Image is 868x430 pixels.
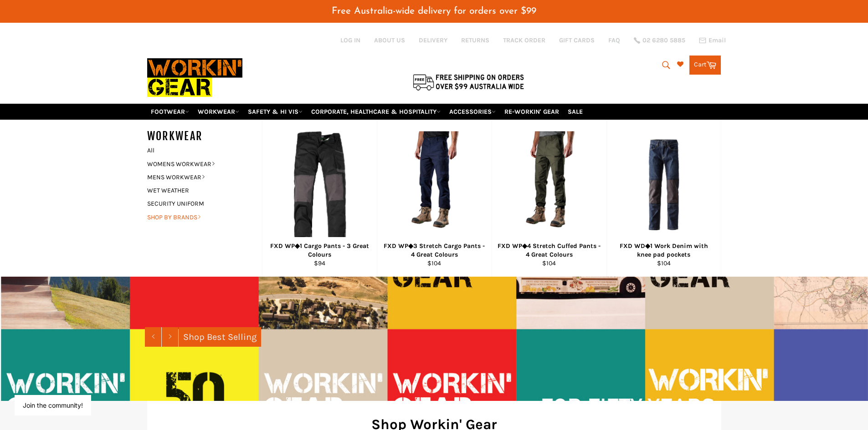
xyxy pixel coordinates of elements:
img: FXD WD◆1 Work Denim with knee pad pockets - Workin' Gear [618,139,709,230]
a: FXD WP◆1 Cargo Pants - 4 Great Colours - Workin' Gear FXD WP◆1 Cargo Pants - 3 Great Colours $94 [262,120,377,277]
a: ABOUT US [374,36,405,45]
a: WORKWEAR [194,104,243,120]
div: FXD WP◆1 Cargo Pants - 3 Great Colours [268,242,371,259]
div: FXD WD◆1 Work Denim with knee pad pockets [612,242,715,259]
a: DELIVERY [419,36,447,45]
a: All [143,144,262,157]
a: FXD WP◆3 Stretch Cargo Pants - 4 Great Colours - Workin' Gear FXD WP◆3 Stretch Cargo Pants - 4 Gr... [377,120,492,277]
img: Workin Gear leaders in Workwear, Safety Boots, PPE, Uniforms. Australia's No.1 in Workwear [147,52,242,103]
a: CORPORATE, HEALTHCARE & HOSPITALITY [308,104,444,120]
a: TRACK ORDER [503,36,545,45]
button: Join the community! [23,401,83,409]
a: SALE [564,104,586,120]
img: Flat $9.95 shipping Australia wide [411,72,525,91]
a: WOMENS WORKWEAR [143,157,253,171]
a: WET WEATHER [143,184,253,197]
div: FXD WP◆4 Stretch Cuffed Pants - 4 Great Colours [498,242,601,259]
a: ACCESSORIES [446,104,499,120]
a: FAQ [608,36,620,45]
a: FXD WP◆4 Stretch Cuffed Pants - 4 Great Colours - Workin' Gear FXD WP◆4 Stretch Cuffed Pants - 4 ... [492,120,606,277]
a: SAFETY & HI VIS [244,104,306,120]
span: Email [709,37,726,44]
a: Shop Best Selling [179,327,261,347]
a: RETURNS [461,36,489,45]
div: $104 [498,259,601,268]
a: 02 6280 5885 [634,37,685,44]
div: $104 [383,259,486,268]
a: FOOTWEAR [147,104,193,120]
a: SHOP BY BRANDS [143,211,253,224]
a: RE-WORKIN' GEAR [501,104,563,120]
div: $94 [268,259,371,268]
a: Log in [340,36,360,44]
span: 02 6280 5885 [642,37,685,44]
img: FXD WP◆1 Cargo Pants - 4 Great Colours - Workin' Gear [291,131,348,238]
img: FXD WP◆4 Stretch Cuffed Pants - 4 Great Colours - Workin' Gear [514,131,585,238]
div: $104 [612,259,715,268]
img: FXD WP◆3 Stretch Cargo Pants - 4 Great Colours - Workin' Gear [399,131,470,238]
a: Cart [689,56,721,75]
a: FXD WD◆1 Work Denim with knee pad pockets - Workin' Gear FXD WD◆1 Work Denim with knee pad pocket... [606,120,721,277]
div: FXD WP◆3 Stretch Cargo Pants - 4 Great Colours [383,242,486,259]
a: GIFT CARDS [559,36,595,45]
a: Email [699,37,726,44]
span: Free Australia-wide delivery for orders over $99 [332,6,536,16]
a: MENS WORKWEAR [143,171,253,184]
h5: WORKWEAR [147,129,262,144]
a: SECURITY UNIFORM [143,197,253,210]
